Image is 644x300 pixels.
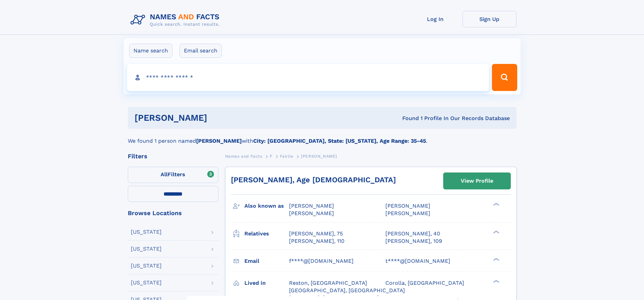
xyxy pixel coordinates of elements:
[444,173,510,189] a: View Profile
[385,203,430,209] span: [PERSON_NAME]
[131,280,162,285] div: [US_STATE]
[280,152,293,160] a: Fairlie
[461,173,493,189] div: View Profile
[135,114,305,122] h1: [PERSON_NAME]
[180,44,222,58] label: Email search
[385,210,430,216] span: [PERSON_NAME]
[128,210,218,216] div: Browse Locations
[492,279,500,283] div: ❯
[127,64,489,91] input: search input
[289,230,343,237] a: [PERSON_NAME], 75
[253,138,426,144] b: City: [GEOGRAPHIC_DATA], State: [US_STATE], Age Range: 35-45
[301,154,337,159] span: [PERSON_NAME]
[280,154,293,159] span: Fairlie
[244,277,289,289] h3: Lived in
[289,287,405,294] span: [GEOGRAPHIC_DATA], [GEOGRAPHIC_DATA]
[244,255,289,267] h3: Email
[231,176,396,184] a: [PERSON_NAME], Age [DEMOGRAPHIC_DATA]
[305,115,510,122] div: Found 1 Profile In Our Records Database
[131,246,162,252] div: [US_STATE]
[244,228,289,239] h3: Relatives
[128,167,218,183] label: Filters
[161,171,168,178] span: All
[131,263,162,269] div: [US_STATE]
[196,138,242,144] b: [PERSON_NAME]
[270,152,272,160] a: F
[225,152,262,160] a: Names and Facts
[492,202,500,207] div: ❯
[385,280,464,286] span: Corolla, [GEOGRAPHIC_DATA]
[289,280,367,286] span: Reston, [GEOGRAPHIC_DATA]
[131,229,162,235] div: [US_STATE]
[129,44,172,58] label: Name search
[492,257,500,261] div: ❯
[128,11,225,29] img: Logo Names and Facts
[289,210,334,216] span: [PERSON_NAME]
[270,154,272,159] span: F
[289,237,344,245] a: [PERSON_NAME], 110
[385,237,442,245] a: [PERSON_NAME], 109
[492,64,517,91] button: Search Button
[289,203,334,209] span: [PERSON_NAME]
[462,11,517,27] a: Sign Up
[408,11,462,27] a: Log In
[128,153,218,159] div: Filters
[244,200,289,212] h3: Also known as
[128,129,517,145] div: We found 1 person named with .
[385,230,440,237] a: [PERSON_NAME], 40
[492,230,500,234] div: ❯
